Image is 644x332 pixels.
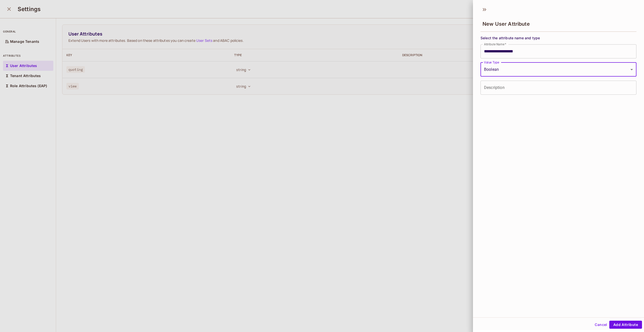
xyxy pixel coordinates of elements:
[484,42,506,46] label: Attribute Name
[484,60,499,64] label: Value Type
[593,321,609,329] button: Cancel
[480,36,636,40] span: Select the attribute name and type
[480,62,636,77] div: Boolean
[482,21,530,27] span: New User Attribute
[609,321,642,329] button: Add Attribute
